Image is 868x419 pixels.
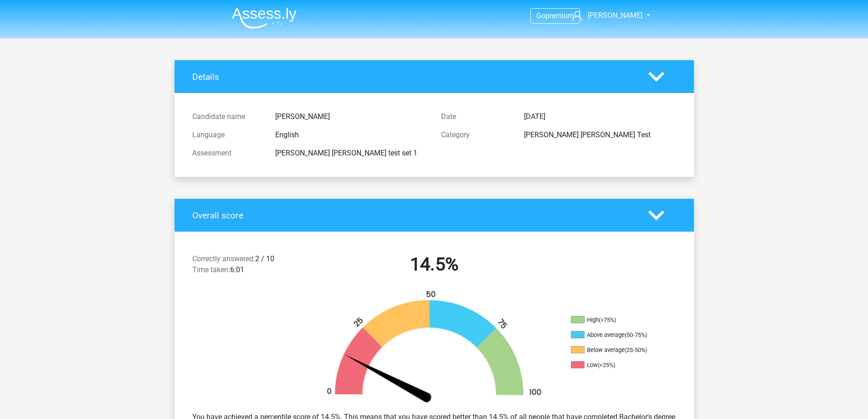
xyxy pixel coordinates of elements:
div: English [268,129,434,140]
h4: Overall score [192,210,635,221]
div: [PERSON_NAME] [268,111,434,122]
span: Correctly answered: [192,254,255,263]
span: Time taken: [192,265,230,274]
div: Category [434,129,517,140]
li: Above average [571,331,662,339]
li: Low [571,361,662,369]
div: Candidate name [185,111,268,122]
div: [PERSON_NAME] [PERSON_NAME] Test [517,129,683,140]
a: [PERSON_NAME] [569,10,643,21]
div: Assessment [185,148,268,159]
div: [PERSON_NAME] [PERSON_NAME] test set 1 [268,148,434,159]
div: (50-75%) [625,331,647,338]
div: (25-50%) [625,347,647,353]
div: (<25%) [598,362,615,368]
li: Below average [571,346,662,354]
div: (>75%) [599,316,616,323]
span: premium [545,11,574,20]
img: Assessly [232,7,297,29]
div: 2 / 10 6:01 [185,253,310,279]
div: Date [434,111,517,122]
div: Language [185,129,268,140]
div: [DATE] [517,111,683,122]
h4: Details [192,72,635,82]
a: Gopremium [531,10,580,22]
li: High [571,316,662,324]
img: 14.8ddbc2927675.png [311,290,557,404]
span: [PERSON_NAME] [588,11,642,20]
span: Go [536,11,545,20]
h2: 14.5% [317,253,552,275]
